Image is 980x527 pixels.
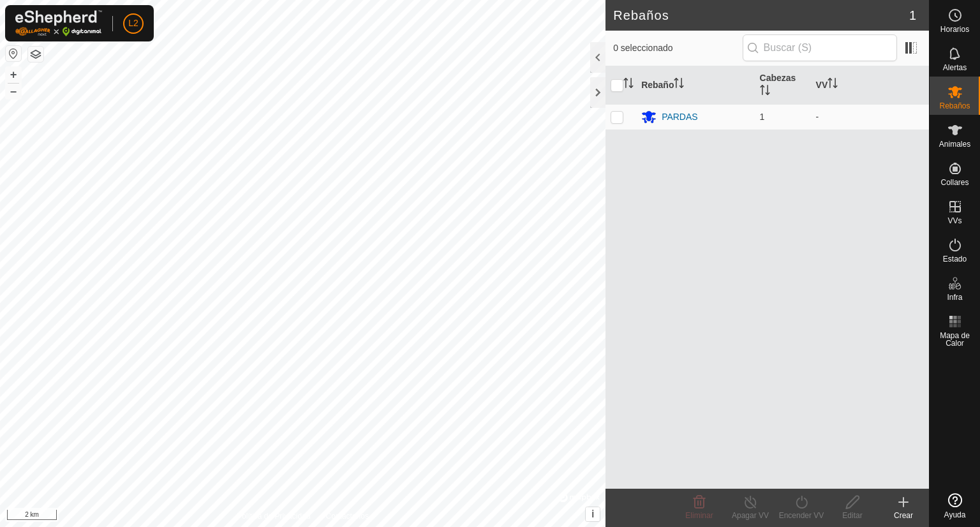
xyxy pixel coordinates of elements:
p-sorticon: Activar para ordenar [623,80,634,90]
button: i [586,507,600,521]
span: Infra [947,293,962,301]
span: Rebaños [939,102,970,110]
span: 1 [909,6,916,25]
span: Eliminar [685,511,713,520]
button: – [6,84,21,99]
div: Apagar VV [725,510,776,521]
span: Horarios [940,26,969,33]
p-sorticon: Activar para ordenar [760,87,770,97]
input: Buscar (S) [743,34,897,61]
span: Alertas [943,64,967,71]
td: - [811,104,929,130]
span: i [591,508,594,519]
div: Crear [878,510,929,521]
span: 1 [760,112,765,122]
a: Ayuda [930,488,980,524]
h2: Rebaños [613,8,909,23]
p-sorticon: Activar para ordenar [828,80,838,90]
a: Política de Privacidad [237,510,310,522]
th: Rebaño [636,66,754,105]
a: Contáctenos [326,510,369,522]
span: L2 [128,17,138,30]
th: VV [811,66,929,105]
div: Encender VV [776,510,827,521]
span: Animales [939,140,970,148]
button: Capas del Mapa [28,47,43,62]
span: Collares [940,179,969,186]
span: Estado [943,255,967,263]
span: 0 seleccionado [613,41,742,55]
div: PARDAS [662,110,698,124]
img: Logo Gallagher [15,10,102,36]
th: Cabezas [755,66,811,105]
span: VVs [947,217,961,225]
button: Restablecer Mapa [6,46,21,61]
span: Ayuda [944,511,966,519]
p-sorticon: Activar para ordenar [674,80,684,90]
span: Mapa de Calor [933,332,977,347]
button: + [6,67,21,82]
div: Editar [827,510,878,521]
